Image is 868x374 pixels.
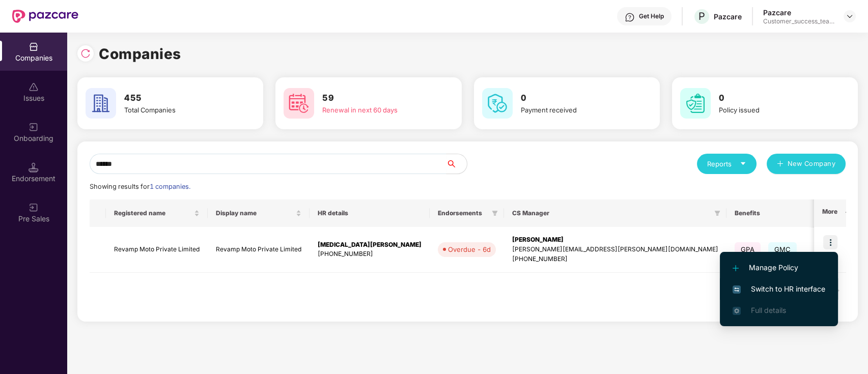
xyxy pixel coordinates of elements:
img: svg+xml;base64,PHN2ZyBpZD0iQ29tcGFuaWVzIiB4bWxucz0iaHR0cDovL3d3dy53My5vcmcvMjAwMC9zdmciIHdpZHRoPS... [29,42,39,52]
span: Endorsements [438,209,488,217]
img: svg+xml;base64,PHN2ZyB3aWR0aD0iMTQuNSIgaGVpZ2h0PSIxNC41IiB2aWV3Qm94PSIwIDAgMTYgMTYiIGZpbGw9Im5vbm... [29,162,39,172]
img: svg+xml;base64,PHN2ZyBpZD0iRHJvcGRvd24tMzJ4MzIiIHhtbG5zPSJodHRwOi8vd3d3LnczLm9yZy8yMDAwL3N2ZyIgd2... [846,12,854,20]
span: GMC [768,242,797,256]
span: 1 companies. [150,183,190,190]
div: [MEDICAL_DATA][PERSON_NAME] [318,240,422,250]
span: search [446,160,467,168]
div: [PHONE_NUMBER] [512,254,718,264]
span: P [698,10,705,22]
img: svg+xml;base64,PHN2ZyB3aWR0aD0iMjAiIGhlaWdodD0iMjAiIHZpZXdCb3g9IjAgMCAyMCAyMCIgZmlsbD0ibm9uZSIgeG... [29,122,39,132]
img: svg+xml;base64,PHN2ZyB4bWxucz0iaHR0cDovL3d3dy53My5vcmcvMjAwMC9zdmciIHdpZHRoPSI2MCIgaGVpZ2h0PSI2MC... [482,88,513,119]
th: HR details [310,199,430,227]
h3: 455 [124,92,235,105]
div: Overdue - 6d [448,244,491,254]
div: Customer_success_team_lead [763,17,834,25]
span: Switch to HR interface [733,283,825,295]
h3: 59 [322,92,433,105]
span: Showing results for [90,183,190,190]
img: svg+xml;base64,PHN2ZyB4bWxucz0iaHR0cDovL3d3dy53My5vcmcvMjAwMC9zdmciIHdpZHRoPSI2MCIgaGVpZ2h0PSI2MC... [680,88,711,119]
img: svg+xml;base64,PHN2ZyB4bWxucz0iaHR0cDovL3d3dy53My5vcmcvMjAwMC9zdmciIHdpZHRoPSI2MCIgaGVpZ2h0PSI2MC... [86,88,116,119]
img: svg+xml;base64,PHN2ZyB4bWxucz0iaHR0cDovL3d3dy53My5vcmcvMjAwMC9zdmciIHdpZHRoPSIxNiIgaGVpZ2h0PSIxNi... [733,285,741,294]
span: filter [714,210,720,216]
span: filter [490,207,500,219]
span: GPA [735,242,761,256]
div: [PHONE_NUMBER] [318,249,422,259]
h3: 0 [719,92,829,105]
th: More [814,199,846,227]
th: Registered name [106,199,208,227]
span: caret-down [740,160,746,167]
img: svg+xml;base64,PHN2ZyB3aWR0aD0iMjAiIGhlaWdodD0iMjAiIHZpZXdCb3g9IjAgMCAyMCAyMCIgZmlsbD0ibm9uZSIgeG... [29,203,39,213]
div: [PERSON_NAME][EMAIL_ADDRESS][PERSON_NAME][DOMAIN_NAME] [512,245,718,254]
th: Display name [208,199,310,227]
td: Revamp Moto Private Limited [106,227,208,273]
span: filter [492,210,498,216]
img: svg+xml;base64,PHN2ZyBpZD0iSXNzdWVzX2Rpc2FibGVkIiB4bWxucz0iaHR0cDovL3d3dy53My5vcmcvMjAwMC9zdmciIH... [29,82,39,92]
div: [PERSON_NAME] [512,235,718,245]
div: Total Companies [124,105,235,115]
span: Manage Policy [733,262,825,273]
button: plusNew Company [767,154,846,174]
div: Reports [707,159,746,169]
div: Pazcare [763,8,834,17]
td: Revamp Moto Private Limited [208,227,310,273]
span: Display name [216,209,294,217]
img: svg+xml;base64,PHN2ZyBpZD0iUmVsb2FkLTMyeDMyIiB4bWxucz0iaHR0cDovL3d3dy53My5vcmcvMjAwMC9zdmciIHdpZH... [80,48,91,59]
h3: 0 [521,92,631,105]
img: svg+xml;base64,PHN2ZyB4bWxucz0iaHR0cDovL3d3dy53My5vcmcvMjAwMC9zdmciIHdpZHRoPSIxNi4zNjMiIGhlaWdodD... [733,307,741,315]
div: Renewal in next 60 days [322,105,433,115]
div: Pazcare [714,12,742,21]
div: Payment received [521,105,631,115]
h1: Companies [99,43,181,65]
img: icon [823,235,837,249]
span: plus [777,160,783,168]
div: Get Help [639,12,664,20]
img: New Pazcare Logo [12,10,78,23]
img: svg+xml;base64,PHN2ZyBpZD0iSGVscC0zMngzMiIgeG1sbnM9Imh0dHA6Ly93d3cudzMub3JnLzIwMDAvc3ZnIiB3aWR0aD... [625,12,635,22]
span: filter [712,207,722,219]
span: Full details [751,306,786,314]
img: svg+xml;base64,PHN2ZyB4bWxucz0iaHR0cDovL3d3dy53My5vcmcvMjAwMC9zdmciIHdpZHRoPSIxMi4yMDEiIGhlaWdodD... [733,265,739,271]
div: Policy issued [719,105,829,115]
img: svg+xml;base64,PHN2ZyB4bWxucz0iaHR0cDovL3d3dy53My5vcmcvMjAwMC9zdmciIHdpZHRoPSI2MCIgaGVpZ2h0PSI2MC... [284,88,314,119]
th: Benefits [726,199,818,227]
span: Registered name [114,209,192,217]
button: search [446,154,467,174]
span: New Company [788,159,836,169]
span: CS Manager [512,209,710,217]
